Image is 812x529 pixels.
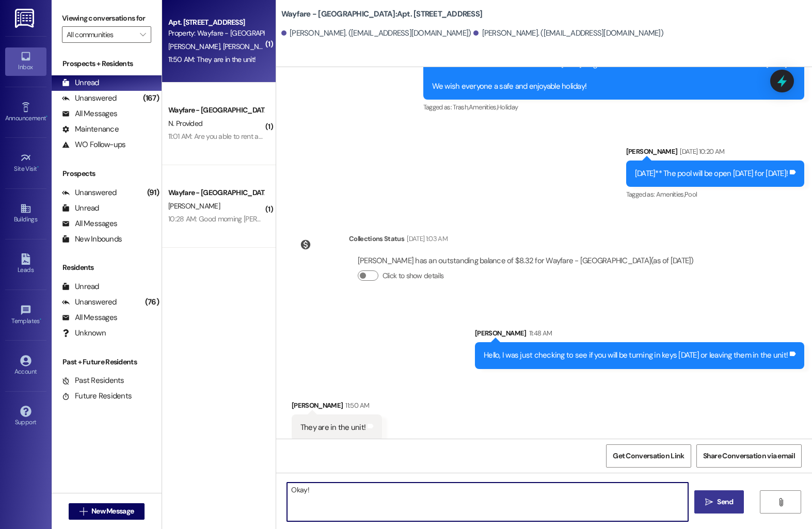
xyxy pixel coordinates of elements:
[703,451,795,461] span: Share Conversation via email
[52,168,162,179] div: Prospects
[79,507,87,516] i: 
[37,164,39,171] span: •
[52,58,162,69] div: Prospects + Residents
[5,149,46,177] a: Site Visit •
[484,350,788,361] div: Hello, I was just checking to see if you will be turning in keys [DATE] or leaving them in the unit!
[497,103,518,111] span: Holiday
[168,17,264,28] div: Apt. [STREET_ADDRESS]
[453,103,468,111] span: Trash ,
[777,498,785,506] i: 
[696,444,802,468] button: Share Conversation via email
[469,103,498,111] span: Amenities ,
[69,503,145,520] button: New Message
[606,444,691,468] button: Get Conversation Link
[145,185,162,201] div: (91)
[635,168,788,179] div: [DATE]** The pool will be open [DATE] for [DATE]!
[626,187,804,202] div: Tagged as:
[300,422,365,433] div: They are in the unit!
[62,218,117,229] div: All Messages
[527,328,552,339] div: 11:48 AM
[15,9,36,28] img: ResiDesk Logo
[168,214,295,223] div: 10:28 AM: Good morning [PERSON_NAME]
[423,100,805,115] div: Tagged as:
[62,328,106,339] div: Unknown
[383,270,443,281] label: Click to show details
[281,9,482,20] b: Wayfare - [GEOGRAPHIC_DATA]: Apt. [STREET_ADDRESS]
[168,105,264,116] div: Wayfare - [GEOGRAPHIC_DATA]
[62,234,122,245] div: New Inbounds
[473,28,663,39] div: [PERSON_NAME]. ([EMAIL_ADDRESS][DOMAIN_NAME])
[168,187,264,198] div: Wayfare - [GEOGRAPHIC_DATA]
[62,77,99,88] div: Unread
[62,203,99,214] div: Unread
[5,352,46,380] a: Account
[222,42,274,51] span: [PERSON_NAME]
[168,55,256,64] div: 11:50 AM: They are in the unit!
[168,28,264,39] div: Property: Wayfare - [GEOGRAPHIC_DATA]
[5,47,46,75] a: Inbox
[62,10,151,26] label: Viewing conversations for
[5,250,46,278] a: Leads
[62,312,117,323] div: All Messages
[62,297,117,308] div: Unanswered
[168,201,220,211] span: [PERSON_NAME]
[287,483,688,521] textarea: Okay
[62,391,132,402] div: Future Residents
[62,124,119,135] div: Maintenance
[62,139,125,150] div: WO Follow-ups
[62,281,99,292] div: Unread
[626,146,804,161] div: [PERSON_NAME]
[475,328,804,342] div: [PERSON_NAME]
[684,190,697,199] span: Pool
[404,233,448,244] div: [DATE] 1:03 AM
[717,496,733,507] span: Send
[168,42,223,51] span: [PERSON_NAME]
[67,26,135,43] input: All communities
[5,301,46,329] a: Templates •
[62,375,124,386] div: Past Residents
[52,262,162,273] div: Residents
[5,403,46,430] a: Support
[677,146,724,157] div: [DATE] 10:20 AM
[40,316,41,323] span: •
[349,233,404,244] div: Collections Status
[142,294,162,310] div: (76)
[613,451,684,461] span: Get Conversation Link
[52,357,162,367] div: Past + Future Residents
[140,30,146,39] i: 
[705,498,713,506] i: 
[5,200,46,228] a: Buildings
[168,132,304,141] div: 11:01 AM: Are you able to rent another garage?
[292,400,382,414] div: [PERSON_NAME]
[91,506,134,517] span: New Message
[62,108,117,119] div: All Messages
[358,255,694,266] div: [PERSON_NAME] has an outstanding balance of $8.32 for Wayfare - [GEOGRAPHIC_DATA] (as of [DATE])
[281,28,471,39] div: [PERSON_NAME]. ([EMAIL_ADDRESS][DOMAIN_NAME])
[343,400,369,411] div: 11:50 AM
[694,490,744,514] button: Send
[168,119,202,128] span: N. Provided
[656,190,685,199] span: Amenities ,
[140,90,162,106] div: (167)
[46,113,47,120] span: •
[62,93,117,104] div: Unanswered
[62,187,117,198] div: Unanswered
